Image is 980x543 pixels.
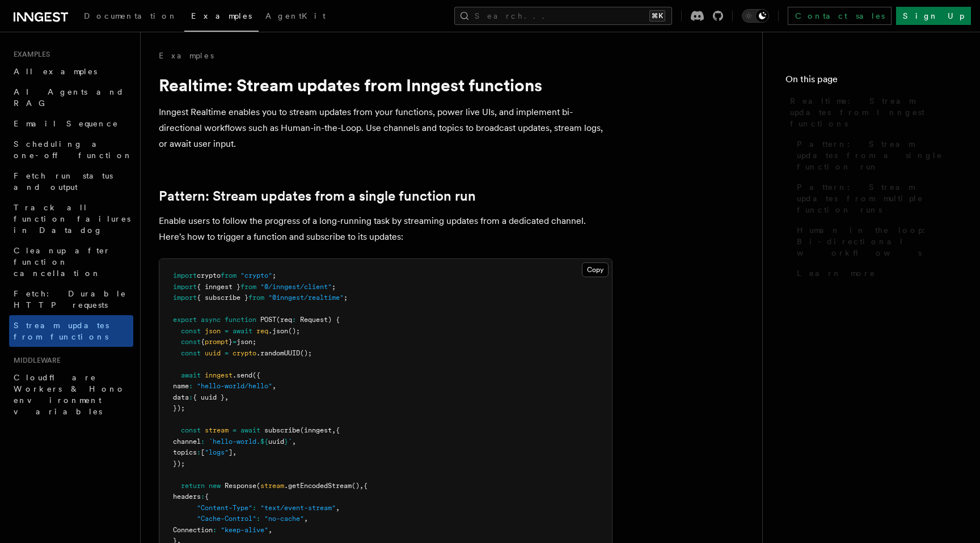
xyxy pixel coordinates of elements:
[272,271,276,279] span: ;
[197,448,201,456] span: :
[649,10,665,22] kbd: ⌘K
[173,404,185,412] span: });
[233,327,252,335] span: await
[9,134,133,166] a: Scheduling a one-off function
[454,7,672,25] button: Search...⌘K
[173,526,213,534] span: Connection
[240,283,256,291] span: from
[173,271,197,279] span: import
[14,203,130,235] span: Track all function failures in Datadog
[9,61,133,82] a: All examples
[896,7,971,25] a: Sign Up
[84,11,178,20] span: Documentation
[284,438,288,446] span: }
[181,371,201,379] span: await
[248,294,264,302] span: from
[292,316,296,324] span: :
[205,493,209,500] span: {
[184,3,259,32] a: Examples
[797,138,957,172] span: Pattern: Stream updates from a single function run
[236,338,256,346] span: json;
[276,316,292,324] span: (req
[213,526,217,534] span: :
[225,482,256,490] span: Response
[189,393,193,401] span: :
[197,515,256,523] span: "Cache-Control"
[201,438,205,446] span: :
[272,382,276,390] span: ,
[792,134,957,177] a: Pattern: Stream updates from a single function run
[336,426,340,434] span: {
[360,482,364,490] span: ,
[9,367,133,422] a: Cloudflare Workers & Hono environment variables
[173,438,201,446] span: channel
[797,181,957,215] span: Pattern: Stream updates from multiple function runs
[14,119,119,128] span: Email Sequence
[233,349,256,357] span: crypto
[785,91,957,134] a: Realtime: Stream updates from Inngest functions
[300,349,312,357] span: ();
[181,349,201,357] span: const
[14,373,125,416] span: Cloudflare Workers & Hono environment variables
[336,504,340,512] span: ,
[9,315,133,347] a: Stream updates from functions
[14,87,124,108] span: AI Agents and RAG
[797,224,957,258] span: Human in the loop: Bi-directional workflows
[344,294,348,302] span: ;
[193,393,225,401] span: { uuid }
[304,515,308,523] span: ,
[14,171,113,192] span: Fetch run status and output
[205,426,229,434] span: stream
[225,349,229,357] span: =
[742,9,769,23] button: Toggle dark mode
[173,294,197,302] span: import
[582,262,609,277] button: Copy
[792,220,957,263] a: Human in the loop: Bi-directional workflows
[189,382,193,390] span: :
[159,213,612,245] p: Enable users to follow the progress of a long-running task by streaming updates from a dedicated ...
[209,438,260,446] span: `hello-world.
[264,515,304,523] span: "no-cache"
[181,327,201,335] span: const
[259,3,332,31] a: AgentKit
[792,177,957,220] a: Pattern: Stream updates from multiple function runs
[173,460,185,468] span: });
[252,504,256,512] span: :
[181,426,201,434] span: const
[256,327,268,335] span: req
[14,67,97,76] span: All examples
[159,50,214,61] a: Examples
[288,438,292,446] span: `
[229,338,233,346] span: }
[9,113,133,134] a: Email Sequence
[14,289,126,309] span: Fetch: Durable HTTP requests
[201,493,205,500] span: :
[260,504,336,512] span: "text/event-stream"
[209,482,221,490] span: new
[352,482,360,490] span: ()
[205,448,229,456] span: "logs"
[14,321,109,341] span: Stream updates from functions
[191,11,252,20] span: Examples
[197,504,252,512] span: "Content-Type"
[364,482,367,490] span: {
[252,371,260,379] span: ({
[256,515,260,523] span: :
[173,316,197,324] span: export
[264,426,300,434] span: subscribe
[221,526,268,534] span: "keep-alive"
[240,426,260,434] span: await
[9,50,50,59] span: Examples
[268,526,272,534] span: ,
[284,482,352,490] span: .getEncodedStream
[256,482,260,490] span: (
[265,11,326,20] span: AgentKit
[792,263,957,283] a: Learn more
[233,371,252,379] span: .send
[288,327,300,335] span: ();
[229,448,233,456] span: ]
[14,246,111,278] span: Cleanup after function cancellation
[9,356,61,365] span: Middleware
[159,75,612,95] h1: Realtime: Stream updates from Inngest functions
[225,327,229,335] span: =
